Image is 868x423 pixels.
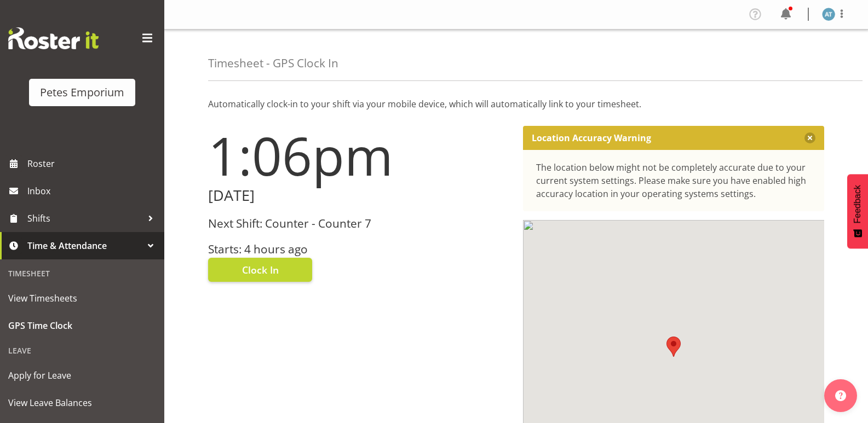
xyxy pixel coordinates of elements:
[3,312,162,339] a: GPS Time Clock
[3,339,162,362] div: Leave
[208,258,312,282] button: Clock In
[8,290,156,306] span: View Timesheets
[208,97,824,111] p: Automatically clock-in to your shift via your mobile device, which will automatically link to you...
[27,237,142,254] span: Time & Attendance
[208,243,510,256] h3: Starts: 4 hours ago
[3,285,162,312] a: View Timesheets
[40,84,124,101] div: Petes Emporium
[835,390,846,401] img: help-xxl-2.png
[8,367,156,384] span: Apply for Leave
[847,174,868,248] button: Feedback - Show survey
[8,27,99,49] img: Rosterit website logo
[242,263,279,277] span: Clock In
[822,8,835,21] img: alex-micheal-taniwha5364.jpg
[208,126,510,185] h1: 1:06pm
[208,57,338,69] h4: Timesheet - GPS Clock In
[3,389,162,416] a: View Leave Balances
[208,217,510,230] h3: Next Shift: Counter - Counter 7
[208,187,510,204] h2: [DATE]
[27,210,142,227] span: Shifts
[853,185,863,223] span: Feedback
[3,362,162,389] a: Apply for Leave
[536,161,812,200] div: The location below might not be completely accurate due to your current system settings. Please m...
[3,262,162,285] div: Timesheet
[27,183,159,199] span: Inbox
[8,395,156,411] span: View Leave Balances
[804,132,815,143] button: Close message
[8,317,156,334] span: GPS Time Clock
[27,155,159,172] span: Roster
[532,132,651,143] p: Location Accuracy Warning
